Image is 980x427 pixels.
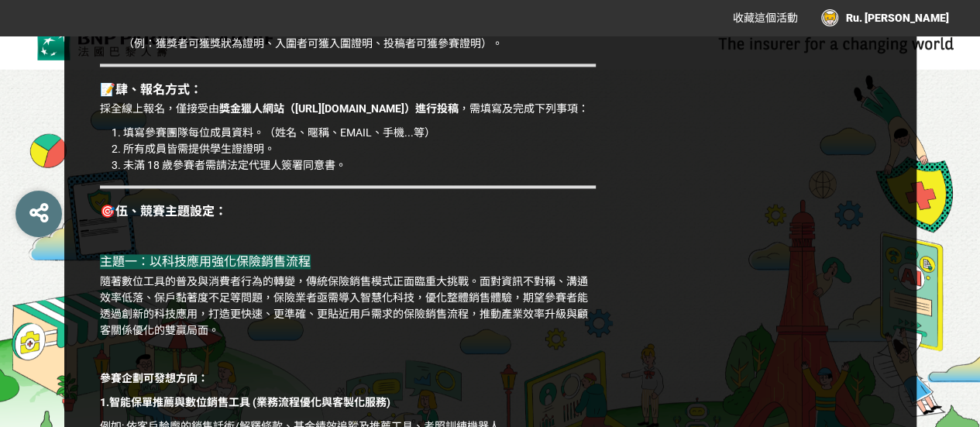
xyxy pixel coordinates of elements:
li: 填寫參賽團隊每位成員資料。（姓名、暱稱、EMAIL、手機...等） [123,125,596,141]
strong: 📝肆、報名方式： [100,82,202,97]
p: 隨著數位工具的普及與消費者行為的轉變，傳統保險銷售模式正面臨重大挑戰。面對資訊不對稱、溝通效率低落、保戶黏著度不足等問題，保險業者亟需導入智慧化科技，優化整體銷售體驗，期望參賽者能透過創新的科技... [100,274,596,339]
strong: 🎯伍、競賽主題設定： [100,204,227,219]
span: 收藏這個活動 [733,12,798,24]
strong: 1.智能保單推薦與數位銷售工具 (業務流程優化與客製化服務) [100,396,390,408]
li: 未滿 18 歲參賽者需請法定代理人簽署同意書。 [123,157,596,174]
li: 所有成員皆需提供學生證證明。 [123,141,596,157]
strong: 參賽企劃可發想方向： [100,372,208,384]
p: 採全線上報名，僅接受由 ，需填寫及完成下列事項： [100,101,596,117]
span: 主題一：以科技應用強化保險銷售流程 [100,254,311,269]
strong: 獎金獵人網站（[URL][DOMAIN_NAME]）進行投稿 [219,102,459,115]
